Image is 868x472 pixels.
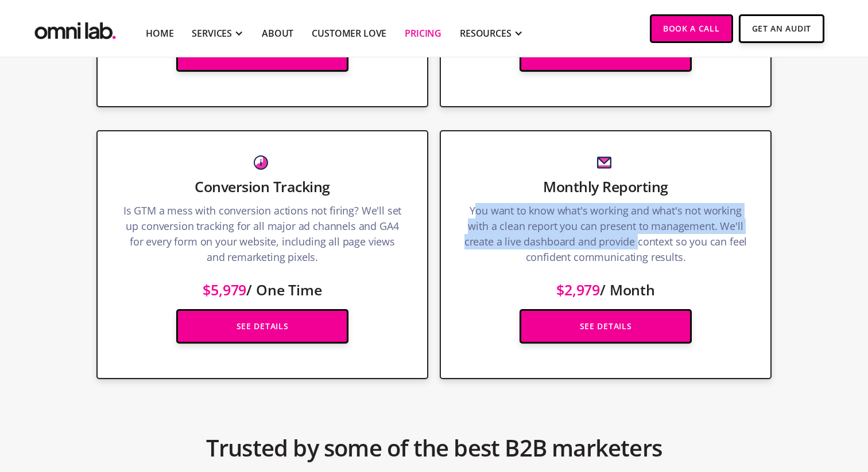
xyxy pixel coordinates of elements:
[262,26,293,40] a: About
[464,271,747,298] p: / Month
[650,14,733,43] a: Book a Call
[405,26,441,40] a: Pricing
[739,14,824,43] a: Get An Audit
[121,203,404,271] p: Is GTM a mess with conversion actions not firing? We'll set up conversion tracking for all major ...
[206,428,662,467] h2: Trusted by some of the best B2B marketers
[556,280,600,299] span: $2,979
[32,14,118,42] a: home
[176,309,348,344] a: See Details
[661,339,868,472] iframe: Chat Widget
[146,26,173,40] a: Home
[121,271,404,298] p: / One Time
[464,203,747,271] p: You want to know what's working and what's not working with a clean report you can present to man...
[203,280,246,299] span: $5,979
[520,309,692,344] a: See Details
[312,26,386,40] a: Customer Love
[460,26,511,40] div: RESOURCES
[464,177,747,196] h3: Monthly Reporting
[192,26,232,40] div: SERVICES
[121,177,404,196] h3: Conversion Tracking
[32,14,118,42] img: Omni Lab: B2B SaaS Demand Generation Agency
